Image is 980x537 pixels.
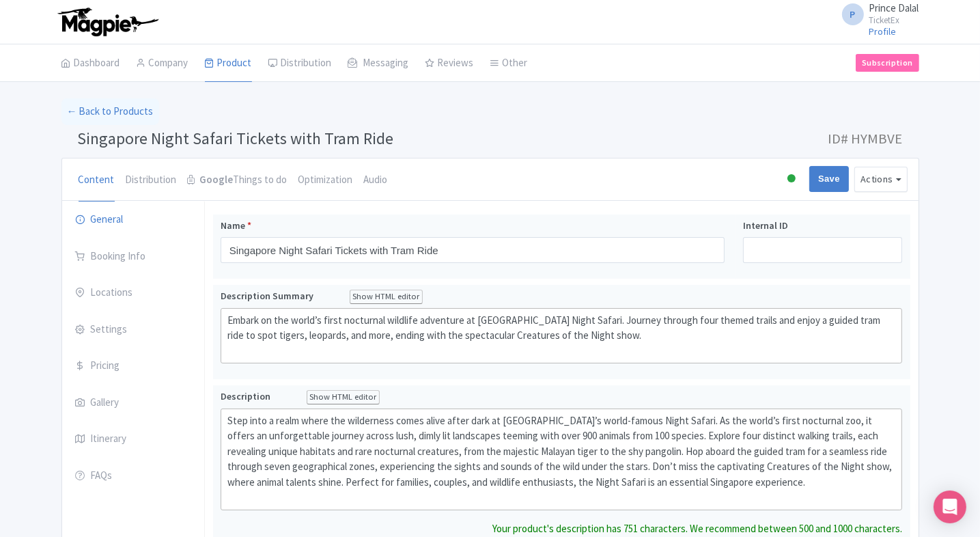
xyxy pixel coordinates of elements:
[61,98,159,125] a: ← Back to Products
[200,172,234,188] strong: Google
[869,16,919,25] small: TicketEx
[743,219,788,232] span: Internal ID
[205,44,252,83] a: Product
[126,159,177,202] a: Distribution
[425,44,474,83] a: Reviews
[227,413,896,506] div: Step into a realm where the wilderness comes alive after dark at [GEOGRAPHIC_DATA]’s world-famous...
[62,420,204,458] a: Itinerary
[307,390,380,404] div: Show HTML editor
[62,274,204,312] a: Locations
[934,491,966,523] div: Open Intercom Messenger
[492,521,902,537] div: Your product's description has 751 characters. We recommend between 500 and 1000 characters.
[856,54,919,72] a: Subscription
[137,44,188,83] a: Company
[842,3,864,25] span: P
[188,159,288,202] a: GoogleThings to do
[62,384,204,422] a: Gallery
[350,290,423,304] div: Show HTML editor
[79,159,115,202] a: Content
[490,44,528,83] a: Other
[227,313,896,359] div: Embark on the world’s first nocturnal wildlife adventure at [GEOGRAPHIC_DATA] Night Safari. Journ...
[869,1,919,14] span: Prince Dalal
[785,169,798,190] div: Active
[809,166,849,192] input: Save
[62,238,204,276] a: Booking Info
[268,44,332,83] a: Distribution
[55,7,160,37] img: logo-ab69f6fb50320c5b225c76a69d11143b.png
[869,25,897,38] a: Profile
[221,219,245,232] span: Name
[854,167,908,192] button: Actions
[221,390,272,402] span: Description
[61,44,120,83] a: Dashboard
[221,290,316,302] span: Description Summary
[62,457,204,495] a: FAQs
[298,159,353,202] a: Optimization
[364,159,388,202] a: Audio
[78,128,394,149] span: Singapore Night Safari Tickets with Tram Ride
[348,44,409,83] a: Messaging
[62,347,204,385] a: Pricing
[62,311,204,349] a: Settings
[834,3,919,25] a: P Prince Dalal TicketEx
[828,125,903,152] span: ID# HYMBVE
[62,201,204,239] a: General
